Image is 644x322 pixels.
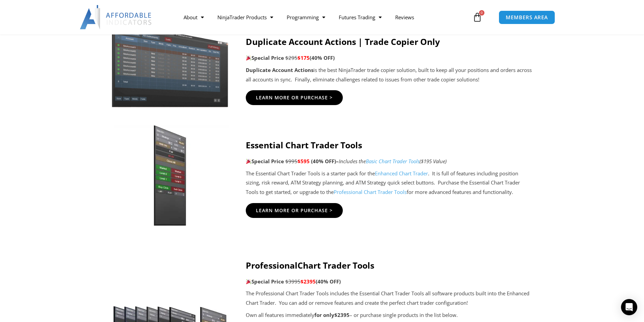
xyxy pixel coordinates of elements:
span: $595 [297,158,310,165]
span: $175 [297,54,310,61]
a: MEMBERS AREA [499,10,555,24]
strong: Chart Trader Tools [297,259,374,271]
a: About [177,9,211,25]
strong: $2395 [314,312,350,318]
h4: Duplicate Account Actions | Trade Copier Only [246,36,533,47]
a: Basic Chart Trader Tools [366,158,420,165]
span: Learn More Or Purchase > [256,95,333,100]
img: 🎉 [246,279,251,284]
a: Learn More Or Purchase > [246,90,343,105]
strong: Special Price [246,158,284,165]
span: 0 [479,10,484,16]
strong: Duplicate Account Actions [246,67,313,73]
a: Enhanced Chart Trader [375,170,428,177]
span: $295 [285,54,297,61]
a: NinjaTrader Products [211,9,280,25]
strong: Special Price [246,278,284,285]
img: 🎉 [246,55,251,60]
span: MEMBERS AREA [506,15,548,20]
span: for only [314,312,334,318]
span: $3995 [285,278,301,285]
strong: Special Price [246,54,284,61]
a: Professional Chart Trader Tools [334,189,407,195]
strong: Essential Chart Trader Tools [246,139,362,151]
p: The Professional Chart Trader Tools includes the Essential Chart Trader Tools all software produc... [246,289,533,308]
i: Includes the ($195 Value) [339,158,447,165]
img: Essential-Chart-Trader-Toolsjpg | Affordable Indicators – NinjaTrader [111,125,229,226]
a: 0 [462,7,492,27]
p: is the best NinjaTrader trade copier solution, built to keep all your positions and orders across... [246,66,533,84]
strong: – [336,158,339,165]
div: Open Intercom Messenger [621,299,637,315]
b: (40% OFF) [311,158,339,165]
b: (40% OFF) [316,278,341,285]
span: $2395 [301,278,316,285]
img: LogoAI | Affordable Indicators – NinjaTrader [80,5,152,29]
a: Futures Trading [332,9,388,25]
span: – or purchase single products in the list below. [350,312,458,318]
h4: Professional [246,260,533,270]
a: Reviews [388,9,421,25]
b: (40% OFF) [310,54,335,61]
a: Learn More Or Purchase > [246,203,343,218]
span: Learn More Or Purchase > [256,208,333,213]
span: $995 [285,158,297,165]
img: Screenshot 2024-08-26 15414455555 | Affordable Indicators – NinjaTrader [111,14,229,107]
p: The Essential Chart Trader Tools is a starter pack for the . It is full of features including pos... [246,169,533,197]
span: Own all features immediately [246,312,314,318]
img: 🎉 [246,159,251,164]
nav: Menu [177,9,471,25]
a: Programming [280,9,332,25]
